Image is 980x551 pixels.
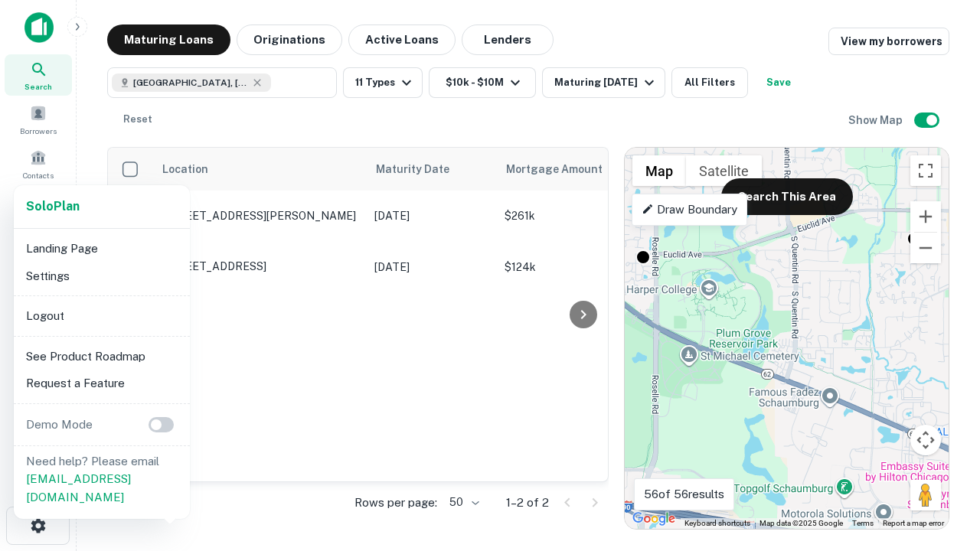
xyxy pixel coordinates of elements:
[20,416,99,434] p: Demo Mode
[20,302,184,330] li: Logout
[26,452,178,507] p: Need help? Please email
[903,380,980,453] iframe: Chat Widget
[26,472,131,504] a: [EMAIL_ADDRESS][DOMAIN_NAME]
[20,235,184,262] li: Landing Page
[20,262,184,290] li: Settings
[20,343,184,370] li: See Product Roadmap
[20,370,184,397] li: Request a Feature
[26,199,80,214] strong: Solo Plan
[26,197,80,216] a: SoloPlan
